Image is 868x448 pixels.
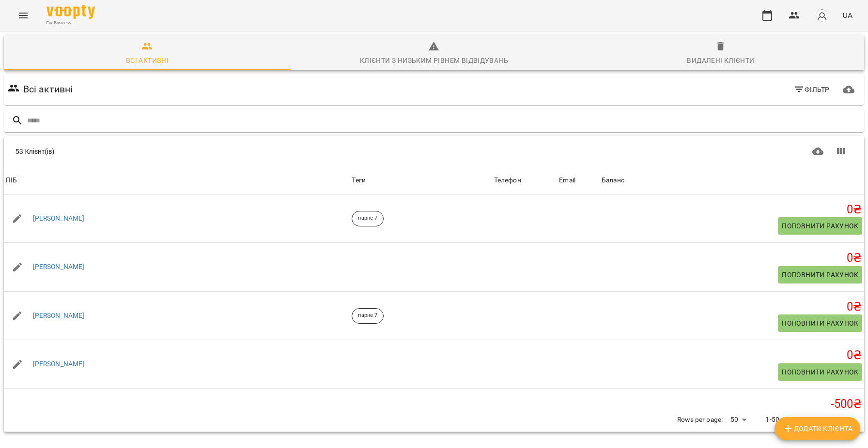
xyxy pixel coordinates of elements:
[793,84,830,95] span: Фільтр
[4,136,864,167] div: Table Toolbar
[602,299,862,314] h5: 0 ₴
[602,348,862,363] h5: 0 ₴
[33,311,85,321] a: [PERSON_NAME]
[352,308,384,324] div: парне 7
[46,20,95,26] span: For Business
[360,55,508,66] div: Клієнти з низьким рівнем відвідувань
[842,10,852,20] span: UA
[6,175,348,186] span: ПІБ
[6,175,17,186] div: ПІБ
[829,408,852,432] button: Next Page
[33,214,85,224] a: [PERSON_NAME]
[782,366,858,378] span: Поповнити рахунок
[6,175,17,186] div: Sort
[358,312,377,320] p: парне 7
[727,413,750,427] div: 50
[15,147,430,156] div: 53 Клієнт(ів)
[677,415,723,425] p: Rows per page:
[23,82,73,97] h6: Всі активні
[494,175,521,186] div: Sort
[46,5,95,19] img: Voopty Logo
[829,140,852,163] button: Показати колонки
[494,175,556,186] span: Телефон
[352,175,490,186] div: Теги
[559,175,575,186] div: Email
[806,140,830,163] button: Завантажити CSV
[602,251,862,266] h5: 0 ₴
[494,175,521,186] div: Телефон
[775,417,860,440] button: Додати клієнта
[782,317,858,329] span: Поповнити рахунок
[782,269,858,281] span: Поповнити рахунок
[782,423,852,434] span: Додати клієнта
[358,214,377,223] p: парне 7
[778,266,862,284] button: Поповнити рахунок
[602,175,624,186] div: Sort
[687,55,754,66] div: Видалені клієнти
[790,81,834,98] button: Фільтр
[765,415,796,425] p: 1-50 of 53
[33,359,85,369] a: [PERSON_NAME]
[838,6,856,24] button: UA
[815,9,829,22] img: avatar_s.png
[602,202,862,217] h5: 0 ₴
[33,262,85,272] a: [PERSON_NAME]
[602,397,862,412] h5: -500 ₴
[782,220,858,232] span: Поповнити рахунок
[559,175,575,186] div: Sort
[12,4,35,27] button: Menu
[352,211,384,226] div: парне 7
[602,175,624,186] div: Баланс
[778,314,862,332] button: Поповнити рахунок
[778,363,862,381] button: Поповнити рахунок
[778,217,862,235] button: Поповнити рахунок
[559,175,598,186] span: Email
[126,55,169,66] div: Всі активні
[602,175,862,186] span: Баланс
